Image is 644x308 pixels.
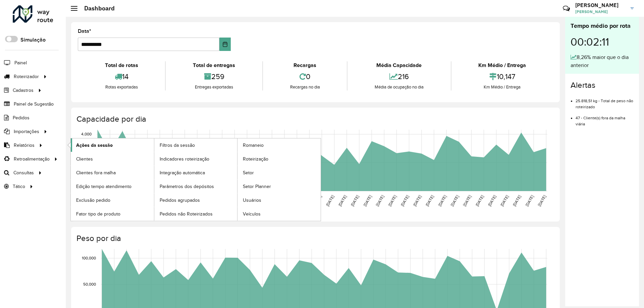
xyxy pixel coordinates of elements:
text: [DATE] [363,194,372,207]
a: Contato Rápido [559,1,574,16]
a: Integração automática [154,166,237,179]
a: Romaneio [237,138,321,152]
text: [DATE] [425,194,434,207]
div: Recargas no dia [265,84,345,90]
span: Integração automática [160,169,205,176]
span: Ações da sessão [76,142,113,149]
span: Veículos [243,210,261,218]
a: Pedidos não Roteirizados [154,207,237,221]
span: Pedidos [13,114,30,121]
div: Média Capacidade [349,61,449,69]
text: [DATE] [450,194,460,207]
text: 100,000 [82,256,96,260]
span: Roteirização [243,156,268,163]
h4: Peso por dia [76,234,553,243]
span: Retroalimentação [14,156,50,163]
span: Romaneio [243,142,264,149]
a: Parâmetros dos depósitos [154,180,237,193]
span: Fator tipo de produto [76,210,120,218]
div: Total de rotas [79,61,163,69]
div: Total de entregas [167,61,260,69]
a: Fator tipo de produto [71,207,154,221]
text: [DATE] [337,194,347,207]
a: Clientes fora malha [71,166,154,179]
li: 25.818,51 kg - Total de peso não roteirizado [576,93,634,110]
a: Setor [237,166,321,179]
span: Exclusão pedido [76,197,110,204]
span: Edição tempo atendimento [76,183,131,190]
span: Importações [14,128,39,135]
a: Ações da sessão [71,138,154,152]
a: Exclusão pedido [71,193,154,207]
span: Parâmetros dos depósitos [160,183,214,190]
span: Painel de Sugestão [14,101,54,108]
span: Setor [243,169,254,176]
span: Clientes [76,156,93,163]
a: Veículos [237,207,321,221]
div: 14 [79,69,163,84]
text: [DATE] [499,194,509,207]
label: Data [78,27,91,35]
span: Consultas [13,169,34,176]
span: Tático [13,183,25,190]
a: Indicadores roteirização [154,152,237,166]
text: [DATE] [400,194,410,207]
a: Edição tempo atendimento [71,180,154,193]
div: 10,147 [453,69,551,84]
span: Roteirizador [14,73,39,80]
span: Indicadores roteirização [160,156,209,163]
div: 216 [349,69,449,84]
text: [DATE] [375,194,385,207]
div: Tempo médio por rota [571,21,634,30]
div: Média de ocupação no dia [349,84,449,90]
a: Roteirização [237,152,321,166]
div: Rotas exportadas [79,84,163,90]
a: Pedidos agrupados [154,193,237,207]
text: [DATE] [387,194,397,207]
span: Pedidos não Roteirizados [160,210,213,218]
div: 00:02:11 [571,30,634,53]
text: 4,000 [81,132,92,136]
h4: Alertas [571,80,634,90]
div: 8,26% maior que o dia anterior [571,53,634,69]
div: 0 [265,69,345,84]
a: Usuários [237,193,321,207]
div: Km Médio / Entrega [453,84,551,90]
button: Choose Date [219,38,231,51]
a: Setor Planner [237,180,321,193]
label: Simulação [20,36,46,44]
span: Pedidos agrupados [160,197,200,204]
div: 259 [167,69,260,84]
span: [PERSON_NAME] [575,9,626,15]
span: Painel [14,59,27,66]
span: Cadastros [13,87,34,94]
text: [DATE] [487,194,497,207]
text: [DATE] [462,194,472,207]
span: Relatórios [14,142,35,149]
a: Clientes [71,152,154,166]
text: [DATE] [525,194,534,207]
div: Km Médio / Entrega [453,61,551,69]
text: [DATE] [412,194,422,207]
h2: Dashboard [77,5,115,12]
div: Entregas exportadas [167,84,260,90]
div: Recargas [265,61,345,69]
h3: [PERSON_NAME] [575,2,626,8]
text: 50,000 [83,282,96,286]
span: Filtros da sessão [160,142,195,149]
text: [DATE] [512,194,522,207]
text: [DATE] [475,194,484,207]
span: Usuários [243,197,261,204]
li: 47 - Cliente(s) fora da malha viária [576,110,634,127]
text: [DATE] [350,194,360,207]
text: [DATE] [325,194,335,207]
a: Filtros da sessão [154,138,237,152]
text: [DATE] [437,194,447,207]
h4: Capacidade por dia [76,114,553,124]
span: Clientes fora malha [76,169,116,176]
text: [DATE] [537,194,547,207]
span: Setor Planner [243,183,271,190]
